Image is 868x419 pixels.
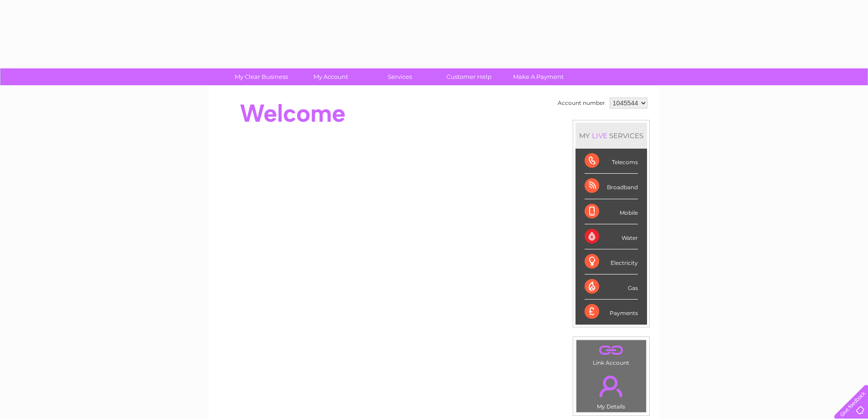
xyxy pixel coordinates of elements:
div: Telecoms [585,149,638,174]
a: Customer Help [431,68,507,85]
div: Water [585,224,638,249]
td: My Details [576,368,647,413]
div: Gas [585,274,638,300]
td: Link Account [576,340,647,368]
div: Mobile [585,199,638,224]
a: Make A Payment [501,68,576,85]
a: . [579,370,644,402]
div: Electricity [585,249,638,274]
a: . [579,342,644,358]
a: My Account [293,68,368,85]
div: Broadband [585,174,638,199]
div: Payments [585,300,638,324]
div: LIVE [590,131,609,140]
div: MY SERVICES [575,123,647,149]
td: Account number [555,95,607,111]
a: Services [362,68,437,85]
a: My Clear Business [224,68,299,85]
